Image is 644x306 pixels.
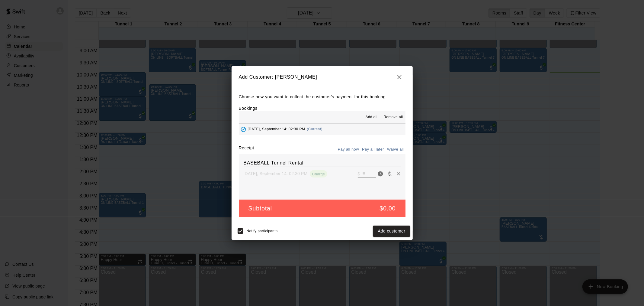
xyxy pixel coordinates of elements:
button: Remove all [381,112,405,122]
button: Pay all later [360,145,386,154]
h5: $0.00 [380,204,396,213]
span: Waive payment [385,171,394,176]
button: Pay all now [336,145,361,154]
h5: Subtotal [248,204,272,213]
button: Waive all [386,145,405,154]
span: Remove all [383,114,403,120]
button: Add all [362,112,381,122]
span: Add all [366,114,378,120]
button: Added - Collect Payment [239,125,248,134]
button: Remove [394,169,403,178]
span: Notify participants [247,229,278,233]
label: Bookings [239,106,258,111]
span: [DATE], September 14: 02:30 PM [248,127,305,131]
h6: BASEBALL Tunnel Rental [244,159,401,167]
label: Receipt [239,145,254,154]
span: (Current) [307,127,322,131]
p: Choose how you want to collect the customer's payment for this booking [239,93,405,101]
button: Added - Collect Payment[DATE], September 14: 02:30 PM(Current) [239,124,405,135]
span: Pay now [376,171,385,176]
p: $ [358,171,360,177]
p: [DATE], September 14: 02:30 PM [244,171,308,177]
h2: Add Customer: [PERSON_NAME] [232,66,413,88]
button: Add customer [373,226,410,237]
